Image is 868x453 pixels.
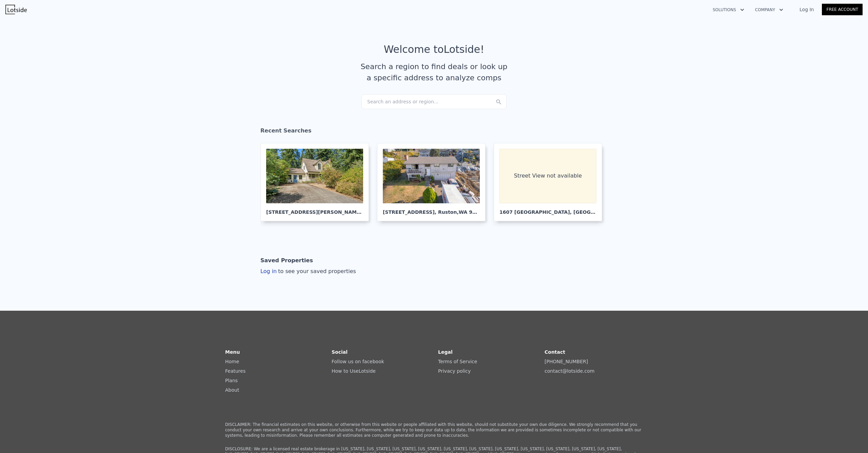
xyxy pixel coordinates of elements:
div: Recent Searches [260,121,608,143]
strong: Social [332,349,348,355]
div: Search an address or region... [361,94,507,109]
strong: Menu [225,349,240,355]
strong: Contact [545,349,565,355]
div: 1607 [GEOGRAPHIC_DATA] , [GEOGRAPHIC_DATA] [499,203,596,215]
div: Street View not available [499,149,596,203]
button: Company [750,4,789,16]
span: , WA 98407 [457,209,486,215]
a: Log In [791,6,822,13]
p: DISCLAIMER: The financial estimates on this website, or otherwise from this website or people aff... [225,422,643,438]
a: Free Account [822,4,863,15]
a: About [225,387,239,393]
div: [STREET_ADDRESS] , Ruston [383,203,480,215]
img: Lotside [5,5,27,14]
div: Welcome to Lotside ! [384,43,485,56]
a: How to UseLotside [332,368,376,374]
div: Saved Properties [260,254,313,267]
a: Street View not available 1607 [GEOGRAPHIC_DATA], [GEOGRAPHIC_DATA] [494,143,608,221]
div: Log in [260,267,356,275]
a: Terms of Service [438,359,477,364]
a: [PHONE_NUMBER] [545,359,588,364]
button: Solutions [707,4,750,16]
a: Privacy policy [438,368,471,374]
a: [STREET_ADDRESS], Ruston,WA 98407 [377,143,491,221]
strong: Legal [438,349,453,355]
a: contact@lotside.com [545,368,594,374]
a: Plans [225,378,238,383]
a: Features [225,368,245,374]
div: [STREET_ADDRESS][PERSON_NAME] , Lacey [266,203,363,215]
div: Search a region to find deals or look up a specific address to analyze comps [358,61,510,83]
a: Follow us on facebook [332,359,384,364]
a: [STREET_ADDRESS][PERSON_NAME], Lacey [260,143,374,221]
a: Home [225,359,239,364]
span: to see your saved properties [277,268,356,274]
